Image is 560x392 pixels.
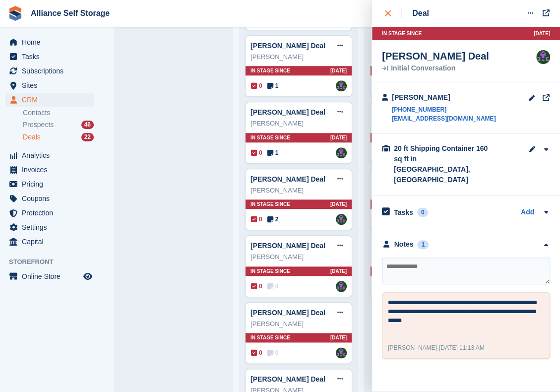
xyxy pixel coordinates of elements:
span: Analytics [22,148,81,162]
span: [PERSON_NAME] [388,344,437,351]
a: menu [5,220,94,234]
span: Protection [22,206,81,220]
a: menu [5,235,94,249]
span: In stage since [250,200,290,208]
div: 0 [417,208,429,217]
div: [PERSON_NAME] [250,186,347,196]
img: Romilly Norton [336,281,347,292]
span: Pricing [22,177,81,191]
span: 1 [267,148,279,157]
a: menu [5,269,94,283]
span: In stage since [382,30,422,37]
div: [PERSON_NAME] [250,319,347,329]
span: Subscriptions [22,64,81,78]
span: Storefront [9,257,99,267]
span: [DATE] 11:13 AM [439,344,485,351]
span: [DATE] [330,134,347,141]
span: 0 [251,215,262,224]
a: [PERSON_NAME] Deal [250,375,325,383]
span: [DATE] [330,334,347,341]
span: [DATE] [330,267,347,275]
img: Romilly Norton [536,50,550,64]
div: Initial Conversation [382,65,489,72]
span: Online Store [22,269,81,283]
a: [PHONE_NUMBER] [392,105,496,114]
img: Romilly Norton [336,80,347,91]
span: In stage since [250,134,290,141]
h2: Tasks [394,208,413,217]
a: [PERSON_NAME] Deal [250,42,325,50]
img: Romilly Norton [336,347,347,358]
a: Preview store [82,270,94,282]
a: [EMAIL_ADDRESS][DOMAIN_NAME] [392,114,496,123]
a: Add [521,207,534,218]
a: menu [5,163,94,177]
a: Prospects 46 [23,120,94,130]
span: Coupons [22,192,81,205]
a: Contacts [23,108,94,118]
span: In stage since [250,334,290,341]
span: 0 [251,348,262,357]
div: 20 ft Shipping Container 160 sq ft in [GEOGRAPHIC_DATA], [GEOGRAPHIC_DATA] [394,143,493,185]
a: menu [5,148,94,162]
a: menu [5,78,94,92]
div: Deal [412,7,429,19]
a: [PERSON_NAME] Deal [250,309,325,317]
span: CRM [22,93,81,107]
a: Alliance Self Storage [27,5,114,21]
span: Capital [22,235,81,249]
span: Sites [22,78,81,92]
div: [PERSON_NAME] Deal [382,50,489,62]
a: menu [5,50,94,64]
a: menu [5,192,94,205]
img: stora-icon-8386f47178a22dfd0bd8f6a31ec36ba5ce8667c1dd55bd0f319d3a0aa187defe.svg [8,6,23,21]
a: menu [5,93,94,107]
div: [PERSON_NAME] [250,252,347,262]
a: [PERSON_NAME] Deal [250,108,325,116]
span: Invoices [22,163,81,177]
span: [DATE] [330,200,347,208]
span: [DATE] [330,67,347,74]
span: 1 [267,81,279,90]
span: 0 [267,348,279,357]
div: Notes [394,239,414,250]
span: Deals [23,132,41,142]
span: Tasks [22,50,81,64]
a: menu [5,177,94,191]
span: 2 [267,215,279,224]
span: Home [22,35,81,49]
img: Romilly Norton [336,147,347,158]
span: In stage since [250,267,290,275]
a: menu [5,64,94,78]
a: menu [5,35,94,49]
span: [DATE] [534,30,550,37]
span: Prospects [23,120,54,130]
div: [PERSON_NAME] [250,119,347,129]
div: 1 [417,240,429,249]
span: Settings [22,220,81,234]
div: 46 [81,121,94,129]
a: Deals 22 [23,132,94,142]
img: Romilly Norton [336,214,347,225]
div: [PERSON_NAME] [250,52,347,62]
div: 22 [81,133,94,141]
span: In stage since [250,67,290,74]
div: - [388,343,485,352]
div: [PERSON_NAME] [392,92,496,103]
span: 0 [251,81,262,90]
a: menu [5,206,94,220]
a: [PERSON_NAME] Deal [250,242,325,250]
a: [PERSON_NAME] Deal [250,175,325,183]
span: 0 [251,282,262,291]
span: 0 [251,148,262,157]
span: 0 [267,282,279,291]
